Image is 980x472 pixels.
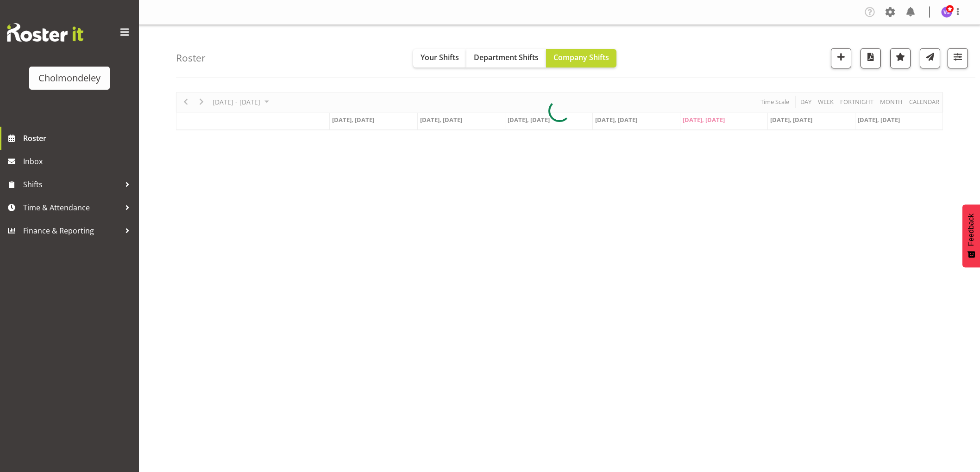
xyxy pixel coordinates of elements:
button: Filter Shifts [948,48,968,68]
button: Highlight an important date within the roster. [890,48,911,68]
button: Your Shifts [413,49,466,67]
span: Feedback [967,214,975,246]
img: Rosterit website logo [7,23,83,42]
h4: Roster [176,53,206,63]
div: Cholmondeley [38,71,101,85]
button: Add a new shift [831,48,851,68]
img: victoria-spackman5507.jpg [941,6,952,18]
button: Feedback - Show survey [962,204,980,267]
button: Company Shifts [546,49,616,67]
span: Inbox [23,154,134,168]
span: Your Shifts [421,52,459,62]
button: Department Shifts [466,49,546,67]
span: Roster [23,131,134,145]
span: Shifts [23,178,120,191]
span: Time & Attendance [23,201,120,215]
span: Finance & Reporting [23,224,120,238]
span: Company Shifts [553,52,609,62]
button: Download a PDF of the roster according to the set date range. [861,48,881,68]
span: Department Shifts [474,52,539,62]
button: Send a list of all shifts for the selected filtered period to all rostered employees. [920,48,940,68]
